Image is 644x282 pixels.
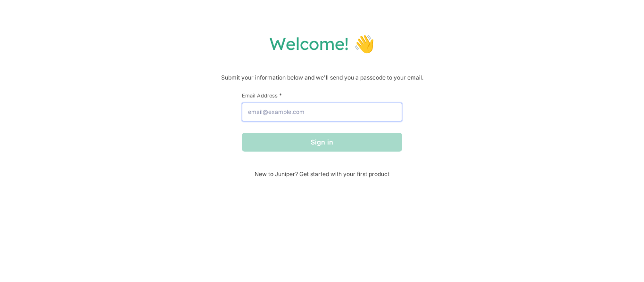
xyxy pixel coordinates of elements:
[9,33,635,54] h1: Welcome! 👋
[279,92,282,99] span: This field is required.
[242,103,402,121] input: email@example.com
[9,73,635,82] p: Submit your information below and we'll send you a passcode to your email.
[242,92,402,99] label: Email Address
[242,170,402,177] span: New to Juniper? Get started with your first product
